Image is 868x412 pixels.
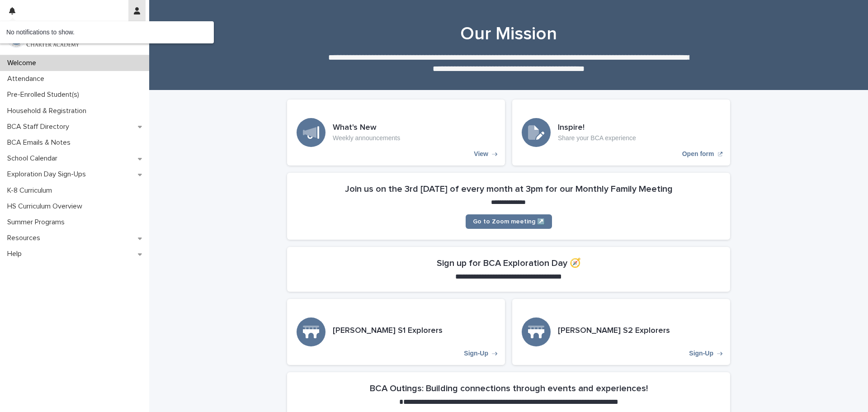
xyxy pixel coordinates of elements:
h2: BCA Outings: Building connections through events and experiences! [370,383,648,394]
h3: Inspire! [558,123,636,133]
span: Go to Zoom meeting ↗️ [473,218,545,225]
p: Attendance [4,75,52,83]
a: View [287,99,505,166]
p: Share your BCA experience [558,134,636,142]
p: Resources [4,234,47,242]
p: Summer Programs [4,218,72,227]
p: Welcome [4,59,43,67]
a: Open form [512,99,730,166]
h3: What's New [333,123,400,133]
p: K-8 Curriculum [4,186,59,195]
p: View [474,150,488,158]
p: Exploration Day Sign-Ups [4,170,93,179]
p: HS Curriculum Overview [4,202,90,211]
p: Sign-Up [464,350,488,357]
p: BCA Staff Directory [4,123,76,131]
p: Household & Registration [4,107,94,115]
a: Go to Zoom meeting ↗️ [466,214,552,229]
p: Sign-Up [689,350,713,357]
h3: [PERSON_NAME] S1 Explorers [333,326,443,336]
a: Sign-Up [512,299,730,365]
a: Sign-Up [287,299,505,365]
h2: Join us on the 3rd [DATE] of every month at 3pm for our Monthly Family Meeting [345,184,673,194]
p: Weekly announcements [333,134,400,142]
p: Help [4,250,29,258]
p: School Calendar [4,154,65,163]
h1: Our Mission [287,23,730,45]
h2: Sign up for BCA Exploration Day 🧭 [437,258,581,269]
p: No notifications to show. [6,28,207,36]
p: Pre-Enrolled Student(s) [4,90,86,99]
h3: [PERSON_NAME] S2 Explorers [558,326,670,336]
p: BCA Emails & Notes [4,138,78,147]
p: Open form [682,150,714,158]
